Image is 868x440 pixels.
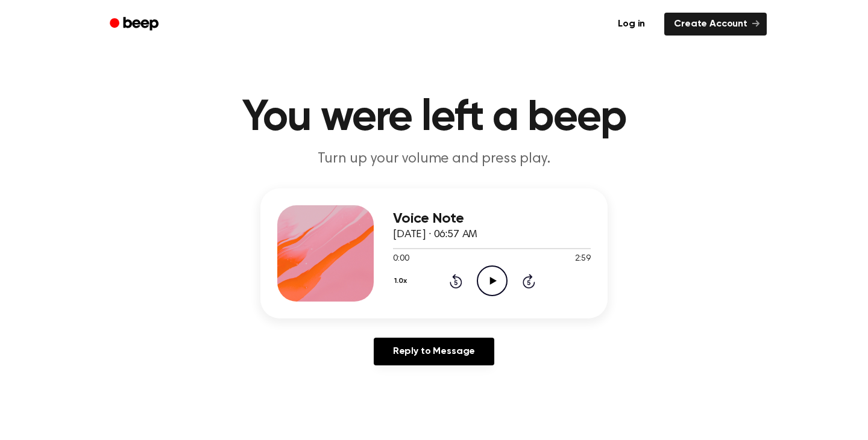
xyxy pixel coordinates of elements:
[393,211,591,227] h3: Voice Note
[101,13,169,36] a: Beep
[374,338,494,365] a: Reply to Message
[575,253,591,265] span: 2:59
[125,96,743,140] h1: You were left a beep
[606,10,657,38] a: Log in
[203,149,665,169] p: Turn up your volume and press play.
[664,13,767,36] a: Create Account
[393,229,477,240] span: [DATE] · 06:57 AM
[393,271,411,291] button: 1.0x
[393,253,409,265] span: 0:00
